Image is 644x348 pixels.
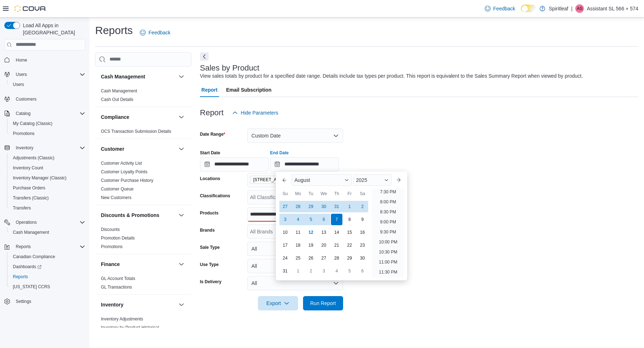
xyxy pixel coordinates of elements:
a: Feedback [137,25,173,40]
span: Cash Out Details [101,97,133,102]
div: day-29 [305,201,317,212]
button: Compliance [101,113,176,121]
div: day-3 [318,265,330,277]
button: Hide Parameters [229,106,281,120]
span: Settings [16,299,31,304]
div: Compliance [95,127,191,139]
span: Transfers [13,205,31,211]
h3: Cash Management [101,73,145,80]
div: day-4 [292,214,304,225]
a: Reports [10,272,31,281]
input: Dark Mode [521,5,536,12]
div: Button. Open the year selector. 2025 is currently selected. [353,174,391,186]
label: Locations [200,176,220,182]
div: Button. Open the month selector. August is currently selected. [292,174,352,186]
a: Customer Queue [101,187,133,192]
button: Home [1,55,88,65]
button: Inventory [1,143,88,153]
span: Purchase Orders [13,185,45,191]
button: Cash Management [101,73,176,80]
button: Previous Month [279,174,290,186]
span: Reports [10,272,85,281]
span: Report [201,83,218,97]
button: Users [7,79,88,90]
div: Tu [305,188,317,199]
div: Assistant SL 566 + 574 [575,4,584,13]
span: Operations [13,218,85,227]
button: Reports [13,242,34,251]
span: Users [13,70,85,79]
span: Adjustments (Classic) [10,154,85,162]
li: 10:00 PM [376,238,400,246]
label: Start Date [200,150,220,156]
button: Users [1,69,88,79]
span: Home [13,55,85,64]
li: 7:30 PM [377,188,399,196]
span: Transfers [10,204,85,212]
li: 9:00 PM [377,218,399,226]
a: Settings [13,297,34,306]
button: Canadian Compliance [7,252,88,262]
label: Brands [200,227,215,233]
a: My Catalog (Classic) [10,119,55,128]
a: Inventory Adjustments [101,316,143,322]
div: day-8 [344,214,355,225]
a: Promotions [101,244,123,249]
button: Finance [101,261,176,268]
div: day-1 [292,265,304,277]
div: day-1 [344,201,355,212]
nav: Complex example [4,52,85,325]
span: New Customers [101,195,131,200]
span: Feedback [493,5,515,12]
span: Customer Loyalty Points [101,169,147,175]
a: Purchase Orders [10,184,48,192]
span: Inventory [13,144,85,152]
div: day-29 [344,252,355,264]
div: day-27 [318,252,330,264]
a: New Customers [101,195,131,200]
span: Feedback [148,29,170,36]
div: day-13 [318,227,330,238]
a: Customer Purchase History [101,178,153,183]
div: day-9 [357,214,368,225]
span: My Catalog (Classic) [13,121,53,126]
h3: Inventory [101,301,123,308]
span: Customers [13,95,85,103]
div: day-6 [318,214,330,225]
div: day-11 [292,227,304,238]
span: 566 - Spiritleaf Milner Ave (Scarborough) [250,176,318,184]
div: day-30 [318,201,330,212]
div: day-3 [279,214,291,225]
span: GL Transactions [101,284,132,290]
button: [US_STATE] CCRS [7,282,88,292]
a: Inventory Count [10,164,46,172]
div: Th [331,188,342,199]
span: Customer Activity List [101,160,142,166]
a: GL Transactions [101,285,132,290]
button: Reports [1,242,88,252]
h3: Compliance [101,113,129,121]
span: 2025 [356,177,367,183]
button: Catalog [1,108,88,119]
button: Customer [101,145,176,153]
h1: Reports [95,23,133,38]
div: day-10 [279,227,291,238]
a: Adjustments (Classic) [10,154,57,162]
div: day-28 [331,252,342,264]
span: Cash Management [101,88,137,94]
a: Cash Management [101,88,137,93]
span: [US_STATE] CCRS [13,284,50,290]
span: Catalog [16,111,30,116]
button: Adjustments (Classic) [7,153,88,163]
button: All [247,259,343,273]
div: Mo [292,188,304,199]
button: Purchase Orders [7,183,88,193]
button: Discounts & Promotions [101,212,176,219]
span: Transfers (Classic) [10,194,85,202]
span: Promotions [10,129,85,138]
span: Promotions [13,131,35,136]
div: day-28 [292,201,304,212]
a: Transfers [10,204,34,212]
span: Inventory Adjustments [101,316,143,322]
a: Feedback [482,1,518,16]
